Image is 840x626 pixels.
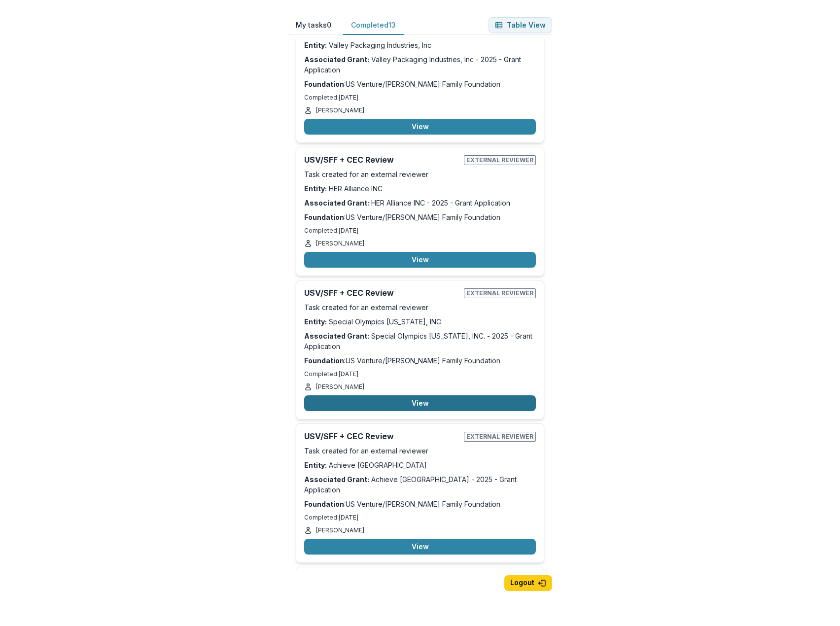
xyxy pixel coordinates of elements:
[304,54,536,75] p: Valley Packaging Industries, Inc - 2025 - Grant Application
[304,41,327,49] strong: Entity:
[316,239,364,248] p: [PERSON_NAME]
[304,80,344,88] strong: Foundation
[304,213,344,221] strong: Foundation
[304,155,460,165] h2: USV/SFF + CEC Review
[304,119,536,135] button: View
[304,513,536,522] p: Completed: [DATE]
[489,17,552,33] button: Table View
[464,432,536,442] span: External reviewer
[304,370,536,379] p: Completed: [DATE]
[304,93,536,102] p: Completed: [DATE]
[304,332,369,340] strong: Associated Grant:
[304,198,536,208] p: HER Alliance INC - 2025 - Grant Application
[304,331,536,351] p: Special Olympics [US_STATE], INC. - 2025 - Grant Application
[304,40,536,50] p: Valley Packaging Industries, Inc
[304,184,327,193] strong: Entity:
[304,183,536,194] p: HER Alliance INC
[304,355,536,366] p: : US Venture/[PERSON_NAME] Family Foundation
[304,461,327,469] strong: Entity:
[304,432,460,441] h2: USV/SFF + CEC Review
[304,474,536,495] p: Achieve [GEOGRAPHIC_DATA] - 2025 - Grant Application
[304,252,536,268] button: View
[304,475,369,484] strong: Associated Grant:
[304,199,369,207] strong: Associated Grant:
[304,302,536,313] p: Task created for an external reviewer
[316,383,364,391] p: [PERSON_NAME]
[304,499,536,509] p: : US Venture/[PERSON_NAME] Family Foundation
[304,395,536,411] button: View
[343,16,404,35] button: Completed 13
[304,226,536,235] p: Completed: [DATE]
[304,79,536,89] p: : US Venture/[PERSON_NAME] Family Foundation
[464,288,536,298] span: External reviewer
[304,539,536,555] button: View
[288,16,339,35] button: My tasks 0
[316,526,364,535] p: [PERSON_NAME]
[316,106,364,115] p: [PERSON_NAME]
[304,317,327,326] strong: Entity:
[304,288,460,298] h2: USV/SFF + CEC Review
[304,356,344,365] strong: Foundation
[304,446,536,456] p: Task created for an external reviewer
[304,500,344,508] strong: Foundation
[304,316,536,327] p: Special Olympics [US_STATE], INC.
[464,155,536,165] span: External reviewer
[304,55,369,64] strong: Associated Grant:
[304,169,536,179] p: Task created for an external reviewer
[504,575,552,591] button: Logout
[304,460,536,470] p: Achieve [GEOGRAPHIC_DATA]
[304,212,536,222] p: : US Venture/[PERSON_NAME] Family Foundation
